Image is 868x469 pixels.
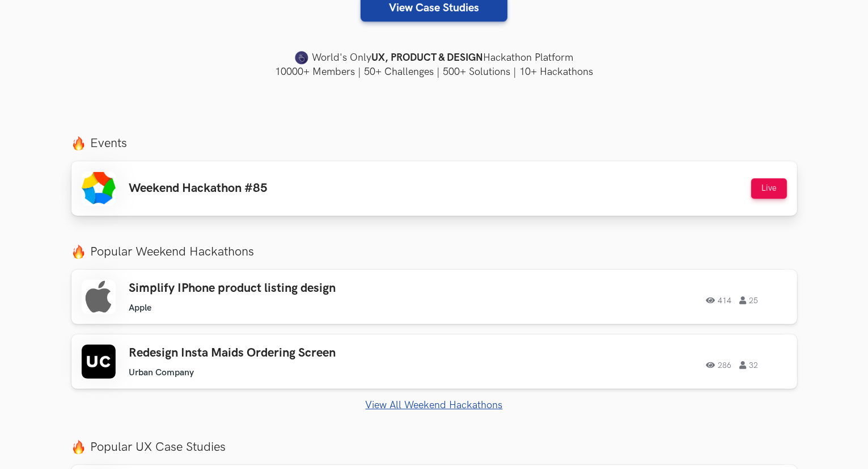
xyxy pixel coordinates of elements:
li: Apple [129,303,152,313]
img: fire.png [71,136,86,150]
img: fire.png [71,245,86,259]
h3: Weekend Hackathon #85 [129,181,268,196]
a: Weekend Hackathon #85 Live [71,161,797,216]
strong: UX, PRODUCT & DESIGN [371,50,483,66]
label: Popular Weekend Hackathons [71,244,797,259]
a: Redesign Insta Maids Ordering Screen Urban Company 286 32 [71,334,797,389]
span: 286 [706,361,732,369]
img: fire.png [71,440,86,454]
a: Simplify IPhone product listing design Apple 414 25 [71,270,797,324]
span: 414 [706,296,732,304]
label: Events [71,136,797,151]
a: View All Weekend Hackathons [71,399,797,411]
button: Live [751,178,787,199]
span: 32 [740,361,759,369]
label: Popular UX Case Studies [71,439,797,455]
img: uxhack-favicon-image.png [295,51,308,65]
h4: World's Only Hackathon Platform [71,50,797,66]
span: 25 [740,296,759,304]
h4: 10000+ Members | 50+ Challenges | 500+ Solutions | 10+ Hackathons [71,65,797,79]
h3: Redesign Insta Maids Ordering Screen [129,346,451,361]
li: Urban Company [129,367,194,378]
h3: Simplify IPhone product listing design [129,281,451,296]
